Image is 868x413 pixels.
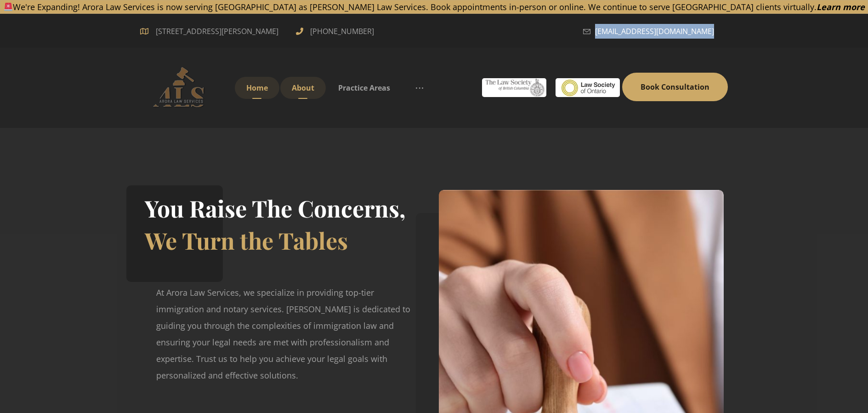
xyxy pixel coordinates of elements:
a: Book Consultation [622,73,728,101]
img: Arora Law Services [140,66,223,108]
img: # [556,78,620,97]
span: Practice Areas [338,83,390,93]
span: Book Consultation [641,82,709,92]
a: More links [403,77,437,99]
p: We're Expanding! Arora Law Services is now serving [GEOGRAPHIC_DATA] as [PERSON_NAME] Law Service... [3,3,865,11]
a: Learn more [817,1,865,12]
h2: You Raise The Concerns, [145,192,406,224]
a: [PHONE_NUMBER] [296,25,376,35]
a: Practice Areas [327,77,402,99]
a: Advocate (IN) | Barrister (CA) | Solicitor | Notary Public [140,66,223,108]
p: At Arora Law Services, we specialize in providing top-tier immigration and notary services. [PERS... [156,284,418,384]
span: We Turn the Tables [145,225,348,256]
span: [EMAIL_ADDRESS][DOMAIN_NAME] [595,24,714,39]
span: Home [246,83,268,93]
a: Home [235,77,279,99]
a: [STREET_ADDRESS][PERSON_NAME] [140,25,282,35]
img: 🚨 [4,3,12,11]
img: # [482,78,546,97]
a: About [280,77,326,99]
span: About [292,83,314,93]
span: [PHONE_NUMBER] [308,24,376,39]
span: [STREET_ADDRESS][PERSON_NAME] [152,24,282,39]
